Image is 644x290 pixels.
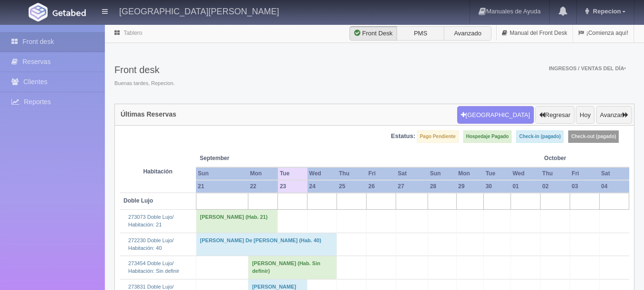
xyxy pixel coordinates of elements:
span: Repecion [591,8,621,15]
td: [PERSON_NAME] De [PERSON_NAME] (Hab. 40) [196,233,337,256]
th: Tue [278,167,307,180]
a: ¡Comienza aquí! [573,24,634,43]
a: 273454 Doble Lujo/Habitación: Sin definir [128,260,179,274]
th: Mon [248,167,278,180]
label: Check-in (pagado) [516,130,563,143]
a: Manual del Front Desk [497,24,572,43]
th: Sat [396,167,428,180]
strong: Habitación [143,168,172,175]
th: 02 [541,180,570,193]
th: Tue [484,167,511,180]
th: 03 [570,180,599,193]
th: 24 [307,180,337,193]
th: 23 [278,180,307,193]
img: Getabed [29,3,48,21]
a: 272230 Doble Lujo/Habitación: 40 [128,237,174,251]
th: 30 [484,180,511,193]
td: [PERSON_NAME] (Hab. Sin definir) [248,256,337,279]
label: Avanzado [444,26,491,41]
th: 01 [511,180,540,193]
th: 29 [456,180,483,193]
span: September [200,154,274,162]
th: Wed [307,167,337,180]
span: October [544,154,595,162]
th: Sun [196,167,248,180]
h4: [GEOGRAPHIC_DATA][PERSON_NAME] [119,5,279,17]
th: 25 [337,180,367,193]
label: Front Desk [349,26,397,41]
a: Tablero [123,30,142,36]
h3: Front desk [114,64,175,75]
button: Avanzar [596,106,632,124]
h4: Últimas Reservas [121,111,176,118]
label: Pago Pendiente [417,130,459,143]
span: Buenas tardes, Repecion. [114,80,175,87]
th: Fri [367,167,396,180]
label: Estatus: [391,132,415,141]
th: Sat [599,167,629,180]
th: 27 [396,180,428,193]
b: Doble Lujo [123,197,153,204]
button: Regresar [535,106,574,124]
th: Mon [456,167,483,180]
th: Thu [541,167,570,180]
th: 22 [248,180,278,193]
button: Hoy [576,106,594,124]
button: [GEOGRAPHIC_DATA] [457,106,534,124]
th: Sun [428,167,456,180]
th: Thu [337,167,367,180]
img: Getabed [52,9,86,16]
th: 28 [428,180,456,193]
td: [PERSON_NAME] (Hab. 21) [196,210,278,233]
th: 21 [196,180,248,193]
label: Check-out (pagado) [568,130,619,143]
th: Fri [570,167,599,180]
th: 26 [367,180,396,193]
th: Wed [511,167,540,180]
label: Hospedaje Pagado [463,130,511,143]
span: Ingresos / Ventas del día [549,65,626,71]
label: PMS [397,26,444,41]
a: 273073 Doble Lujo/Habitación: 21 [128,214,174,227]
th: 04 [599,180,629,193]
